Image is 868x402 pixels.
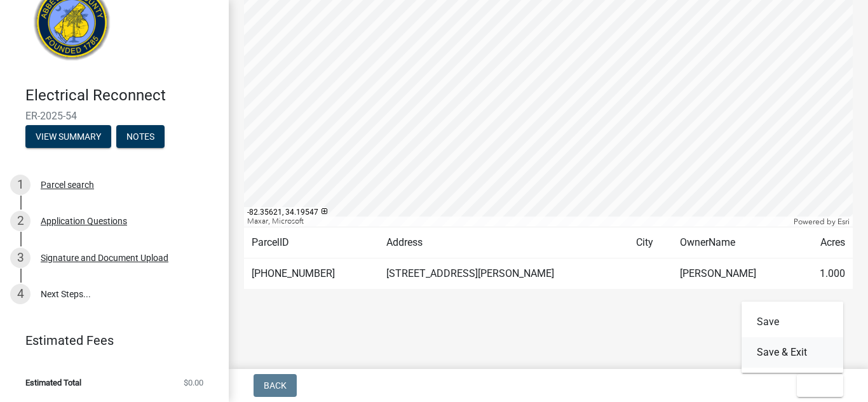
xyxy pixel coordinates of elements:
div: Powered by [790,217,853,227]
button: Exit [797,374,843,397]
td: [PHONE_NUMBER] [244,258,379,290]
button: View Summary [25,125,111,148]
button: Save [742,307,843,337]
td: [PERSON_NAME] [672,258,797,290]
span: Back [264,380,287,391]
wm-modal-confirm: Notes [116,132,165,142]
span: Exit [807,380,825,391]
div: Parcel search [41,180,94,189]
div: 2 [10,211,31,231]
span: ER-2025-54 [25,110,203,122]
span: $0.00 [184,379,203,387]
div: Exit [742,302,843,373]
td: [STREET_ADDRESS][PERSON_NAME] [379,258,628,290]
wm-modal-confirm: Summary [25,132,111,142]
div: 1 [10,175,31,195]
div: Application Questions [41,217,127,225]
td: OwnerName [672,227,797,258]
div: Signature and Document Upload [41,253,168,262]
td: ParcelID [244,227,379,258]
a: Estimated Fees [10,328,208,353]
a: Esri [837,217,850,226]
td: 1.000 [797,258,853,290]
button: Notes [116,125,165,148]
button: Back [254,374,297,397]
button: Save & Exit [742,337,843,368]
td: City [628,227,673,258]
td: Address [379,227,628,258]
td: Acres [797,227,853,258]
h4: Electrical Reconnect [25,86,219,105]
div: Maxar, Microsoft [244,217,790,227]
span: Estimated Total [25,379,81,387]
div: 3 [10,248,31,268]
div: 4 [10,284,31,304]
